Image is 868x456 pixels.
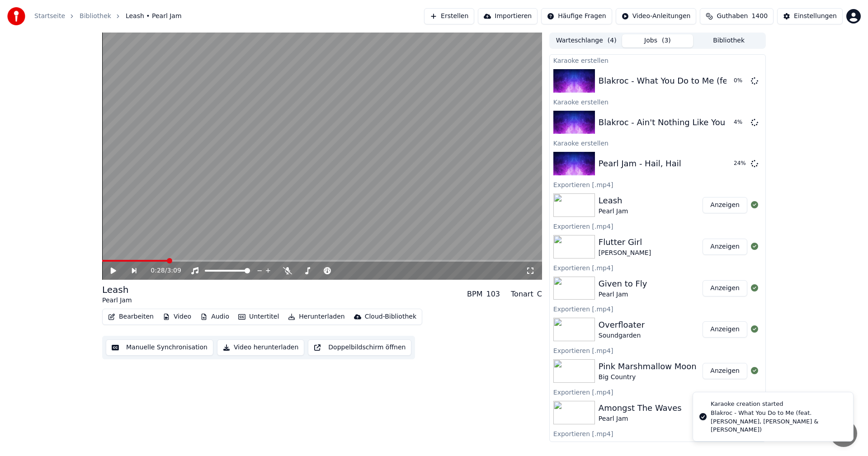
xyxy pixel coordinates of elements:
[284,310,348,323] button: Herunterladen
[599,331,645,340] div: Soundgarden
[550,221,765,231] div: Exportieren [.mp4]
[197,310,233,323] button: Audio
[106,339,213,356] button: Manuelle Synchronisation
[80,12,111,21] a: Bibliothek
[599,277,647,290] div: Given to Fly
[550,262,765,273] div: Exportieren [.mp4]
[159,310,195,323] button: Video
[550,386,765,397] div: Exportieren [.mp4]
[717,12,748,21] span: Guthaben
[608,36,617,45] span: ( 4 )
[151,266,172,275] div: /
[550,96,765,107] div: Karaoke erstellen
[711,409,846,434] div: Blakroc - What You Do to Me (feat. [PERSON_NAME], [PERSON_NAME] & [PERSON_NAME])
[599,360,697,373] div: Pink Marshmallow Moon
[616,8,697,24] button: Video-Anleitungen
[167,266,181,275] span: 3:09
[235,310,283,323] button: Untertitel
[599,373,697,382] div: Big Country
[751,12,768,21] span: 1400
[703,363,747,379] button: Anzeigen
[599,402,682,414] div: Amongst The Waves
[550,428,765,439] div: Exportieren [.mp4]
[551,34,622,47] button: Warteschlange
[34,12,182,21] nav: breadcrumb
[703,197,747,213] button: Anzeigen
[34,12,65,21] a: Startseite
[308,339,411,356] button: Doppelbildschirm öffnen
[550,345,765,356] div: Exportieren [.mp4]
[700,8,774,24] button: Guthaben1400
[734,119,747,126] div: 4 %
[777,8,843,24] button: Einstellungen
[478,8,538,24] button: Importieren
[365,312,416,321] div: Cloud-Bibliothek
[550,137,765,148] div: Karaoke erstellen
[734,160,747,167] div: 24 %
[703,321,747,338] button: Anzeigen
[550,303,765,314] div: Exportieren [.mp4]
[102,296,132,305] div: Pearl Jam
[599,207,628,216] div: Pearl Jam
[599,290,647,299] div: Pearl Jam
[599,319,645,331] div: Overfloater
[703,239,747,255] button: Anzeigen
[102,283,132,296] div: Leash
[711,400,846,409] div: Karaoke creation started
[703,280,747,296] button: Anzeigen
[467,289,482,300] div: BPM
[104,310,157,323] button: Bearbeiten
[599,236,651,249] div: Flutter Girl
[599,116,725,129] div: Blakroc - Ain't Nothing Like You
[511,289,533,300] div: Tonart
[599,157,681,170] div: Pearl Jam - Hail, Hail
[217,339,304,356] button: Video herunterladen
[541,8,612,24] button: Häufige Fragen
[599,414,682,423] div: Pearl Jam
[550,55,765,66] div: Karaoke erstellen
[486,289,500,300] div: 103
[151,266,165,275] span: 0:28
[550,179,765,190] div: Exportieren [.mp4]
[622,34,693,47] button: Jobs
[693,34,764,47] button: Bibliothek
[7,7,25,25] img: youka
[126,12,182,21] span: Leash • Pearl Jam
[424,8,474,24] button: Erstellen
[537,289,542,300] div: C
[599,249,651,258] div: [PERSON_NAME]
[734,77,747,85] div: 0 %
[599,194,628,207] div: Leash
[794,12,837,21] div: Einstellungen
[662,36,671,45] span: ( 3 )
